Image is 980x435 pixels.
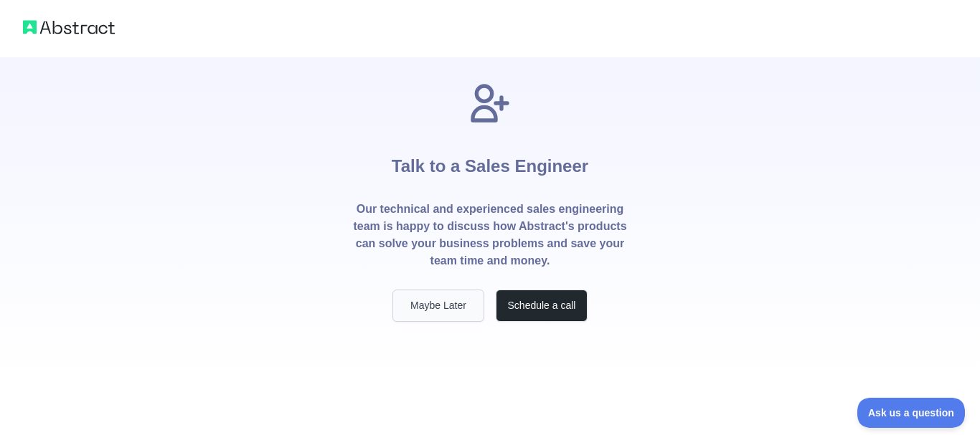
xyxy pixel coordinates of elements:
iframe: Toggle Customer Support [857,398,966,428]
p: Our technical and experienced sales engineering team is happy to discuss how Abstract's products ... [352,201,628,269]
img: Abstract logo [23,17,115,37]
button: Maybe Later [392,290,484,322]
button: Schedule a call [496,290,588,322]
h1: Talk to a Sales Engineer [392,126,588,201]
